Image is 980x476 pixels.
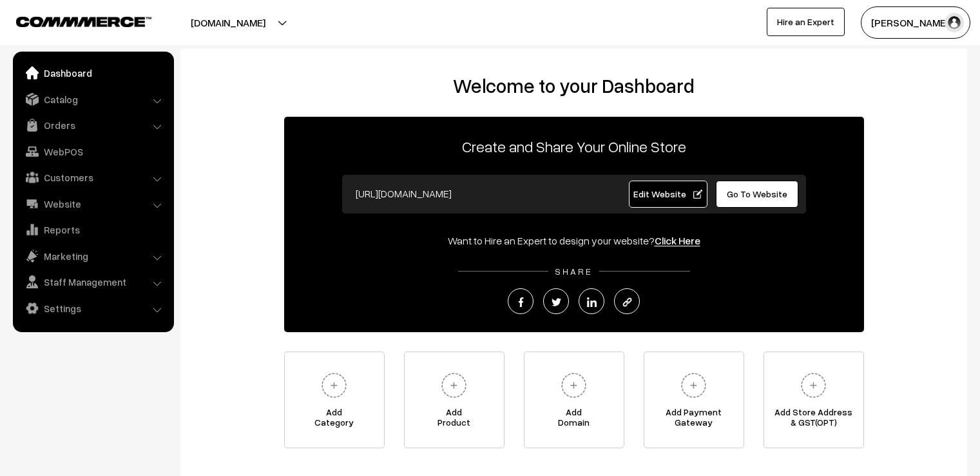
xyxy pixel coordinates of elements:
a: Customers [16,166,169,189]
img: plus.svg [796,368,831,403]
span: Add Category [285,407,384,433]
a: AddCategory [284,352,385,448]
span: SHARE [548,266,599,277]
a: Website [16,192,169,215]
img: COMMMERCE [16,17,151,26]
img: plus.svg [556,368,591,403]
a: Reports [16,218,169,241]
span: Add Payment Gateway [644,407,744,433]
div: Want to Hire an Expert to design your website? [284,233,864,248]
a: Edit Website [629,181,707,208]
a: Staff Management [16,270,169,293]
a: Settings [16,297,169,320]
a: AddDomain [524,352,624,448]
a: Go To Website [716,181,799,208]
a: AddProduct [404,352,504,448]
img: user [945,13,964,32]
span: Add Store Address & GST(OPT) [764,407,863,433]
a: Hire an Expert [767,8,845,36]
span: Add Domain [524,407,624,433]
p: Create and Share Your Online Store [284,135,864,158]
button: [PERSON_NAME] [861,6,970,39]
a: Add Store Address& GST(OPT) [764,352,864,448]
span: Add Product [405,407,504,433]
a: Add PaymentGateway [644,352,744,448]
a: Dashboard [16,61,169,84]
a: Orders [16,114,169,137]
span: Edit Website [633,188,702,199]
a: COMMMERCE [16,13,129,28]
img: plus.svg [316,368,352,403]
a: WebPOS [16,140,169,163]
img: plus.svg [676,368,711,403]
span: Go To Website [727,188,787,199]
a: Click Here [655,234,700,247]
img: plus.svg [436,368,472,403]
h2: Welcome to your Dashboard [193,74,954,97]
a: Marketing [16,244,169,268]
button: [DOMAIN_NAME] [146,6,311,39]
a: Catalog [16,88,169,111]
